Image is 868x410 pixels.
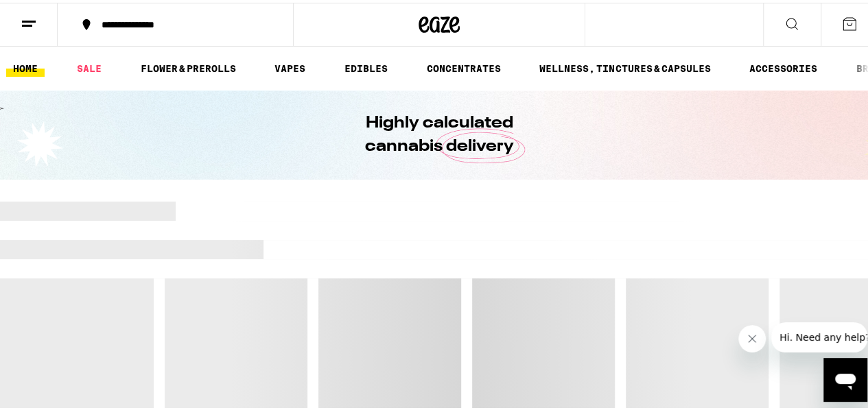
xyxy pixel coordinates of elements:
a: VAPES [268,58,312,74]
a: EDIBLES [338,58,395,74]
a: HOME [6,58,45,74]
iframe: Close message [738,322,766,350]
span: Hi. Need any help? [8,10,99,21]
a: WELLNESS, TINCTURES & CAPSULES [532,58,717,74]
a: SALE [70,58,108,74]
a: ACCESSORIES [742,58,824,74]
a: CONCENTRATES [420,58,508,74]
a: FLOWER & PREROLLS [134,58,243,74]
iframe: Message from company [771,319,867,350]
h1: Highly calculated cannabis delivery [326,109,552,156]
iframe: Button to launch messaging window [823,355,867,399]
